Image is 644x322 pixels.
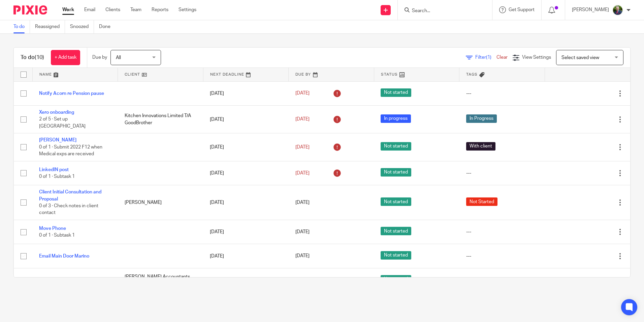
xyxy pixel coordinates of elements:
span: Filter [475,55,496,60]
a: Email Main Door Marino [39,254,89,259]
span: [DATE] [295,230,310,234]
span: Tags [466,73,478,76]
span: In progress [381,114,411,123]
span: Not started [381,142,411,151]
span: All [116,55,121,60]
span: [DATE] [295,254,310,259]
span: Not started [381,88,411,97]
p: [PERSON_NAME] [572,6,609,13]
span: With client [466,142,495,151]
span: [DATE] [295,200,310,205]
a: Move Phone [39,226,66,231]
span: Not Started [466,197,497,206]
span: Get Support [509,7,535,12]
img: download.png [612,5,623,16]
td: [DATE] [203,161,289,185]
span: 0 of 3 · Check notes in client contact [39,204,98,215]
h1: To do [21,54,44,61]
span: [DATE] [295,117,310,122]
span: (1) [486,55,491,60]
span: 0 of 1 · Submit 2022 F12 when Medical exps are received [39,145,102,157]
td: [PERSON_NAME] Accountants Limited [118,268,203,292]
td: Kitchen Innovations Limited T/A GoodBrother [118,105,203,133]
a: Team [130,6,141,13]
td: [DATE] [203,220,289,244]
a: Xero onboarding [39,110,74,115]
td: [DATE] [203,185,289,220]
span: Not started [381,168,411,177]
a: Notify Acorn re Pension pause [39,91,104,96]
a: Email [84,6,95,13]
span: Select saved view [561,55,599,60]
div: --- [466,90,538,97]
a: Work [62,6,74,13]
td: [DATE] [203,268,289,292]
a: Client Initial Consultation and Proposal [39,190,101,201]
img: Pixie [13,5,47,15]
span: Not started [381,251,411,260]
div: --- [466,253,538,260]
span: 0 of 1 · Subtask 1 [39,233,75,238]
a: [PERSON_NAME] [39,138,76,142]
p: Due by [92,54,107,61]
span: [DATE] [295,171,310,176]
span: View Settings [522,55,551,60]
span: In Progress [466,114,497,123]
a: Reports [152,6,168,13]
td: [DATE] [203,133,289,161]
div: --- [466,229,538,235]
a: Snoozed [70,20,94,33]
a: Settings [179,6,196,13]
span: [DATE] [295,145,310,150]
a: Clear [496,55,508,60]
input: Search [411,8,472,14]
span: [DATE] [295,91,310,96]
a: LinkedIN post [39,167,69,172]
div: --- [466,277,538,284]
a: To do [13,20,30,33]
span: Not started [381,227,411,235]
span: (10) [35,55,44,60]
a: Reassigned [35,20,65,33]
span: Not started [381,197,411,206]
span: 2 of 5 · Set up [GEOGRAPHIC_DATA] [39,117,86,129]
div: --- [466,170,538,177]
td: [DATE] [203,81,289,105]
span: Not started [381,275,411,284]
a: Clients [105,6,120,13]
td: [DATE] [203,244,289,268]
td: [DATE] [203,105,289,133]
a: Done [99,20,116,33]
a: + Add task [51,50,80,65]
td: [PERSON_NAME] [118,185,203,220]
span: 0 of 1 · Subtask 1 [39,174,75,179]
